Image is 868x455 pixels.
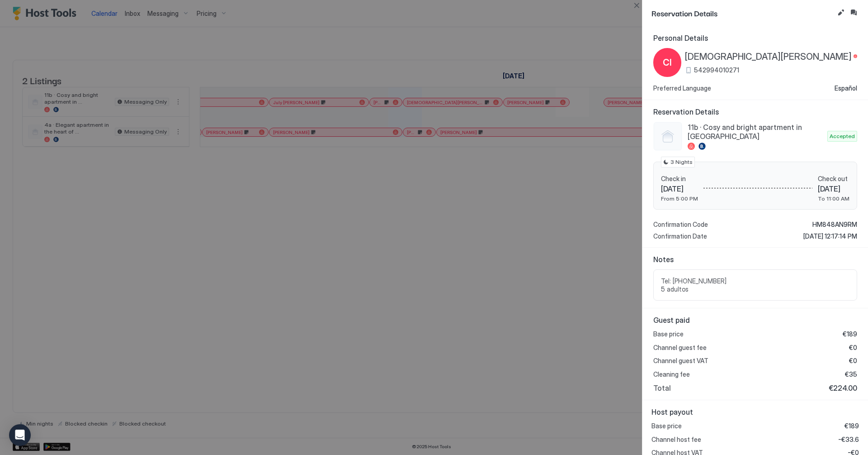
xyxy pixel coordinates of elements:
span: Accepted [830,132,855,140]
span: Host payout [651,407,859,417]
span: Reservation Details [653,107,857,116]
span: Channel guest fee [653,344,707,352]
span: Tel: [PHONE_NUMBER] 5 adultos [661,277,849,293]
span: HM848AN9RM [812,220,857,229]
span: Notes [653,255,857,264]
span: Channel host fee [651,436,701,444]
span: 3 Nights [670,158,693,166]
span: Confirmation Date [653,232,707,240]
span: Preferred Language [653,84,711,92]
button: Edit reservation [835,7,846,18]
span: Guest paid [653,316,857,325]
span: 11b · Cosy and bright apartment in [GEOGRAPHIC_DATA] [688,123,824,141]
span: Channel guest VAT [653,357,708,365]
div: Open Intercom Messenger [9,424,31,446]
span: Cleaning fee [653,370,690,378]
span: €35 [845,370,857,378]
span: [DATE] [818,184,849,193]
span: €0 [849,344,857,352]
span: Check in [661,175,698,183]
span: To 11:00 AM [818,195,849,202]
span: 542994010271 [694,66,739,74]
span: Base price [653,330,684,338]
span: €189 [844,422,859,430]
span: Español [835,84,857,92]
span: Total [653,383,671,393]
span: Reservation Details [651,7,834,19]
span: Check out [818,175,849,183]
button: Inbox [848,7,859,18]
span: €0 [849,357,857,365]
span: Confirmation Code [653,220,708,229]
span: [DATE] [661,184,698,193]
span: CI [663,56,672,69]
span: €189 [843,330,857,338]
span: [DATE] 12:17:14 PM [803,232,857,240]
span: Personal Details [653,34,857,43]
span: From 5:00 PM [661,195,698,202]
span: €224.00 [829,383,857,393]
span: -€33.6 [838,436,859,444]
span: Base price [651,422,682,430]
span: [DEMOGRAPHIC_DATA][PERSON_NAME] [685,51,852,62]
